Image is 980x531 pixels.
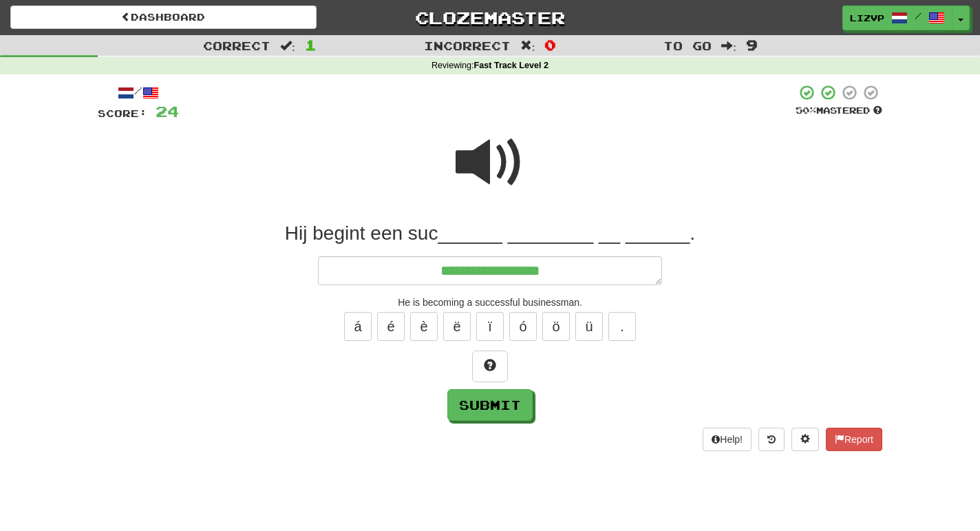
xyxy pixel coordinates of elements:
[305,37,317,53] span: 1
[410,312,438,341] button: è
[474,61,549,70] strong: Fast Track Level 2
[98,84,179,101] div: /
[826,428,882,451] button: Report
[796,105,816,116] span: 50 %
[472,351,508,382] button: Hint!
[344,312,372,341] button: á
[608,312,636,341] button: .
[337,6,643,30] a: Clozemaster
[721,40,736,52] span: :
[280,40,295,52] span: :
[850,12,884,24] span: LizVP
[575,312,603,341] button: ü
[746,37,758,53] span: 9
[663,39,712,52] span: To go
[476,312,504,341] button: ï
[796,105,882,117] div: Mastered
[377,312,405,341] button: é
[542,312,570,341] button: ö
[443,312,471,341] button: ë
[424,39,511,52] span: Incorrect
[915,11,922,21] span: /
[98,107,147,119] span: Score:
[758,428,785,451] button: Round history (alt+y)
[203,39,270,52] span: Correct
[520,40,535,52] span: :
[842,6,952,30] a: LizVP /
[703,428,752,451] button: Help!
[509,312,537,341] button: ó
[544,37,556,53] span: 0
[98,295,882,309] div: He is becoming a successful businessman.
[156,103,179,120] span: 24
[98,221,882,246] div: Hij begint een suc______ ________ __ ______.
[10,6,317,29] a: Dashboard
[447,389,533,421] button: Submit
